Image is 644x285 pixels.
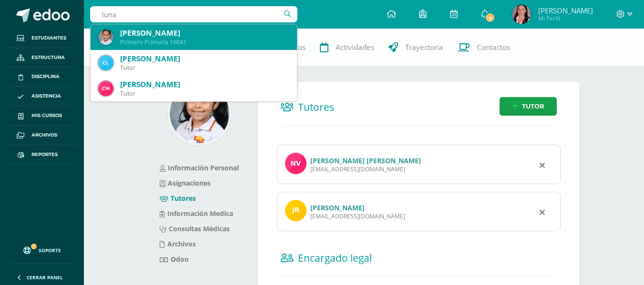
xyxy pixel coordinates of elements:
[450,29,517,67] a: Contactos
[8,106,76,126] a: Mis cursos
[90,6,297,22] input: Busca un usuario...
[27,274,63,281] span: Cerrar panel
[8,48,76,68] a: Estructura
[8,68,76,87] a: Disciplina
[160,178,211,187] a: Asignaciones
[298,251,372,265] span: Encargado legal
[120,38,289,46] div: Primero Primaria 19041
[120,79,289,89] div: [PERSON_NAME]
[31,92,61,100] span: Asistencia
[540,159,545,170] div: Remover
[310,156,421,165] a: [PERSON_NAME] [PERSON_NAME]
[98,81,113,96] img: 3c7eb50aa120477b7080227b66bd6c34.png
[120,54,289,64] div: [PERSON_NAME]
[39,247,61,254] span: Soporte
[485,12,495,23] span: 4
[522,98,544,115] span: Tutor
[160,255,189,264] a: Odoo
[8,145,76,165] a: Reportes
[160,163,239,172] a: Información Personal
[160,194,196,203] a: Tutores
[11,237,72,261] a: Soporte
[98,55,113,70] img: 6b4d47590b323087a3d44481fdaf55ed.png
[298,100,334,114] span: Tutores
[120,64,289,72] div: Tutor
[8,29,76,48] a: Estudiantes
[540,206,545,217] div: Remover
[285,153,307,174] img: profile image
[31,54,65,61] span: Estructura
[120,89,289,98] div: Tutor
[160,209,233,218] a: Información Medica
[310,203,365,212] a: [PERSON_NAME]
[500,97,557,116] a: Tutor
[512,5,531,24] img: 316256233fc5d05bd520c6ab6e96bb4a.png
[31,34,66,42] span: Estudiantes
[477,42,510,52] span: Contactos
[8,126,76,145] a: Archivos
[8,87,76,106] a: Asistencia
[405,42,443,52] span: Trayectoria
[160,224,230,233] a: Consultas Médicas
[31,131,57,139] span: Archivos
[310,165,421,173] div: [EMAIL_ADDRESS][DOMAIN_NAME]
[538,14,593,22] span: Mi Perfil
[160,239,196,248] a: Archivos
[31,151,58,158] span: Reportes
[538,6,593,15] span: [PERSON_NAME]
[31,73,60,80] span: Disciplina
[98,29,113,45] img: f34ede9487a482eb4a25ca88c1ed385a.png
[310,212,405,220] div: [EMAIL_ADDRESS][DOMAIN_NAME]
[381,29,450,67] a: Trayectoria
[120,28,289,38] div: [PERSON_NAME]
[31,112,62,119] span: Mis cursos
[170,84,229,143] img: 248b65e217a6fe6a113baa1f46a354eb.png
[313,29,381,67] a: Actividades
[285,200,307,221] img: profile image
[336,42,374,52] span: Actividades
